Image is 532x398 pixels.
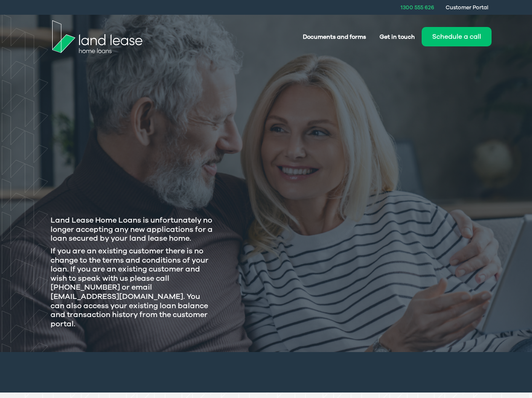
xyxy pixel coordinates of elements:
a: Documents and forms [296,29,373,45]
h3: Land Lease Home Loans is unfortunately no longer accepting any new applications for a loan secure... [51,216,215,243]
img: Land Lease Home Loans [52,20,142,53]
a: Customer Portal [446,4,488,11]
h3: If you are an existing customer there is no change to the terms and conditions of your loan. If y... [51,247,215,328]
a: 1300 555 626 [401,4,434,11]
a: Get in touch [373,29,422,45]
button: Schedule a call [422,27,492,46]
